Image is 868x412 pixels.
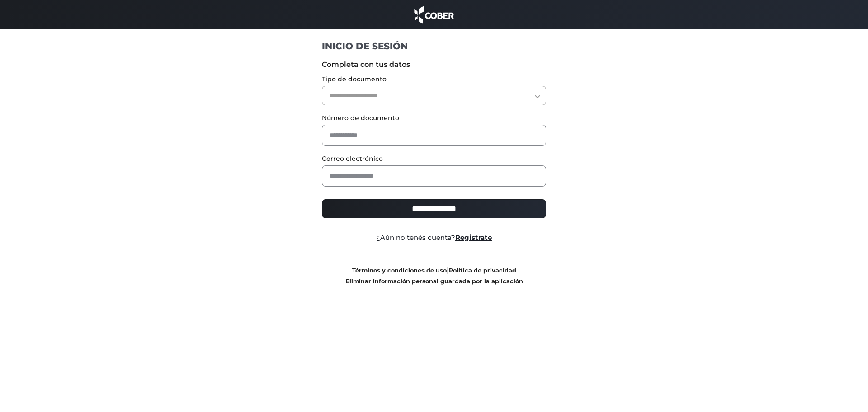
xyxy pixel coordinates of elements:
a: Registrate [455,233,492,242]
label: Completa con tus datos [322,59,547,70]
label: Correo electrónico [322,154,547,164]
a: Política de privacidad [449,267,516,274]
div: ¿Aún no tenés cuenta? [315,233,553,243]
div: | [315,265,553,286]
img: cober_marca.png [412,5,456,25]
a: Eliminar información personal guardada por la aplicación [345,278,523,285]
h1: INICIO DE SESIÓN [322,40,547,52]
label: Número de documento [322,113,547,123]
label: Tipo de documento [322,75,547,84]
a: Términos y condiciones de uso [352,267,447,274]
